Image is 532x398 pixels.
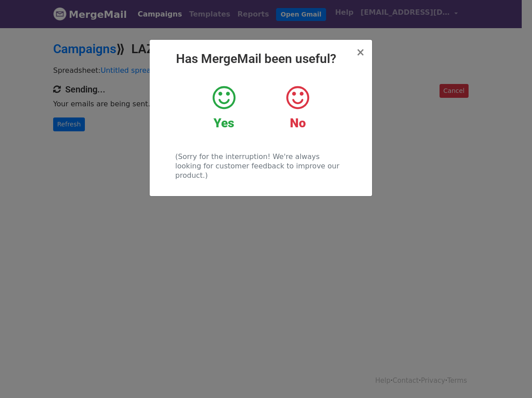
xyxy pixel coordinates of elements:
strong: Yes [214,116,234,130]
a: No [268,84,328,131]
span: × [356,46,365,59]
h2: Has MergeMail been useful? [157,51,365,67]
button: Close [356,47,365,58]
iframe: Chat Widget [487,355,532,398]
p: (Sorry for the interruption! We're always looking for customer feedback to improve our product.) [175,152,346,180]
strong: No [290,116,306,130]
a: Yes [194,84,254,131]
